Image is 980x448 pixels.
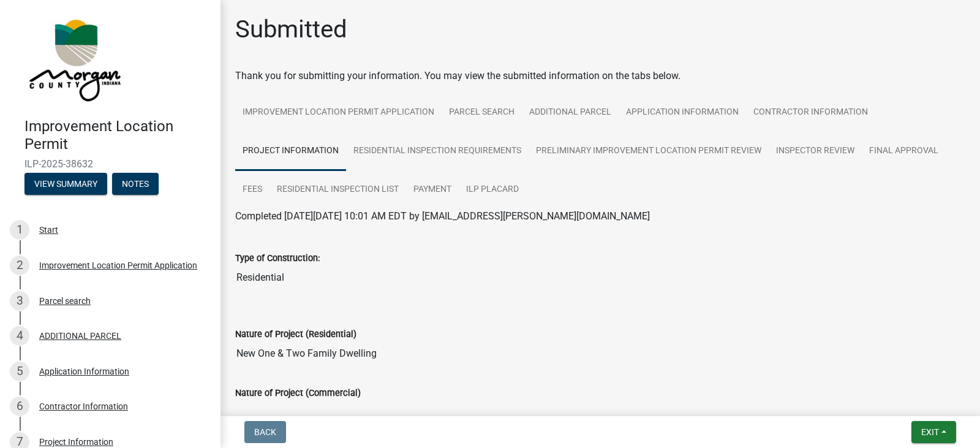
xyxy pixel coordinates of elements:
div: Application Information [39,367,129,376]
img: Morgan County, Indiana [24,13,123,105]
div: 3 [10,291,29,311]
span: Back [254,427,276,437]
wm-modal-confirm: Summary [24,180,107,189]
div: 2 [10,256,29,275]
wm-modal-confirm: Notes [112,180,159,189]
a: Fees [235,170,269,210]
div: 4 [10,326,29,346]
a: Contractor Information [746,93,875,132]
div: Start [39,226,58,234]
button: View Summary [24,173,107,195]
a: Residential Inspection List [269,170,406,210]
label: Nature of Project (Commercial) [235,389,361,398]
div: Contractor Information [39,402,128,411]
button: Notes [112,173,159,195]
h4: Improvement Location Permit [24,118,211,153]
span: Completed [DATE][DATE] 10:01 AM EDT by [EMAIL_ADDRESS][PERSON_NAME][DOMAIN_NAME] [235,210,650,222]
a: Inspector Review [769,132,862,171]
div: Project Information [39,438,113,446]
div: Parcel search [39,297,91,305]
div: Thank you for submitting your information. You may view the submitted information on the tabs below. [235,69,965,83]
a: Residential Inspection Requirements [346,132,529,171]
div: Improvement Location Permit Application [39,261,197,270]
span: Exit [921,427,939,437]
a: Improvement Location Permit Application [235,93,442,132]
a: Final Approval [862,132,946,171]
label: Type of Construction: [235,254,320,263]
a: Payment [406,170,459,210]
a: Parcel search [442,93,522,132]
div: 6 [10,397,29,416]
h1: Submitted [235,15,347,44]
button: Back [244,421,286,443]
a: ADDITIONAL PARCEL [522,93,619,132]
a: Preliminary Improvement Location Permit Review [529,132,769,171]
label: Nature of Project (Residential) [235,330,356,339]
div: ADDITIONAL PARCEL [39,332,121,340]
span: ILP-2025-38632 [24,158,196,170]
a: ILP Placard [459,170,526,210]
a: Project Information [235,132,346,171]
div: 1 [10,220,29,240]
button: Exit [911,421,956,443]
a: Application Information [619,93,746,132]
div: 5 [10,362,29,381]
